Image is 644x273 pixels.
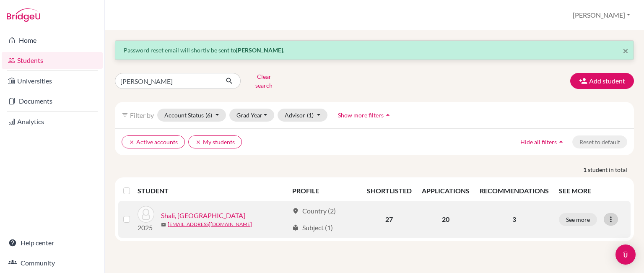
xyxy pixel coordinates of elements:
[157,109,226,122] button: Account Status(6)
[7,8,40,22] img: Bridge-U
[2,73,103,89] a: Universities
[236,47,283,54] strong: [PERSON_NAME]
[2,234,103,251] a: Help center
[205,112,212,119] span: (6)
[331,109,399,122] button: Show more filtersarrow_drop_up
[475,181,554,201] th: RECOMMENDATIONS
[292,208,299,214] span: location_on
[195,139,201,145] i: clear
[2,93,103,109] a: Documents
[168,221,252,228] a: [EMAIL_ADDRESS][DOMAIN_NAME]
[362,201,417,238] td: 27
[278,109,327,122] button: Advisor(1)
[520,138,557,146] span: Hide all filters
[615,244,636,265] div: Open Intercom Messenger
[623,44,628,57] span: ×
[2,113,103,130] a: Analytics
[124,46,625,55] p: Password reset email will shortly be sent to .
[2,32,103,49] a: Home
[122,112,128,118] i: filter_list
[554,181,631,201] th: SEE MORE
[229,109,275,122] button: Grad Year
[292,206,336,216] div: Country (2)
[588,165,634,174] span: student in total
[2,255,103,271] a: Community
[130,111,154,119] span: Filter by
[292,223,333,233] div: Subject (1)
[513,135,572,148] button: Hide all filtersarrow_drop_up
[161,222,166,227] span: mail
[241,70,287,92] button: Clear search
[292,224,299,231] span: local_library
[338,112,384,119] span: Show more filters
[384,111,392,119] i: arrow_drop_up
[138,181,287,201] th: STUDENT
[623,46,628,56] button: Close
[480,214,549,224] p: 3
[307,112,314,119] span: (1)
[362,181,417,201] th: SHORTLISTED
[557,138,565,146] i: arrow_drop_up
[417,181,475,201] th: APPLICATIONS
[188,135,242,148] button: clearMy students
[138,206,154,223] img: Shali, Medina
[138,223,154,233] p: 2025
[115,73,219,89] input: Find student by name...
[287,181,362,201] th: PROFILE
[570,73,634,89] button: Add student
[2,52,103,69] a: Students
[559,213,597,226] button: See more
[417,201,475,238] td: 20
[572,135,627,148] button: Reset to default
[129,139,135,145] i: clear
[161,211,245,221] a: Shali, [GEOGRAPHIC_DATA]
[583,165,588,174] strong: 1
[569,7,634,23] button: [PERSON_NAME]
[122,135,185,148] button: clearActive accounts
